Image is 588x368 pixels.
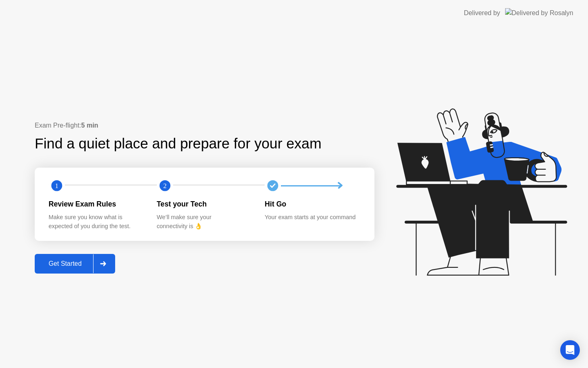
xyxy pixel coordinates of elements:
[265,213,360,222] div: Your exam starts at your command
[81,122,98,129] b: 5 min
[464,8,500,18] div: Delivered by
[35,254,115,274] button: Get Started
[560,340,580,360] div: Open Intercom Messenger
[49,199,144,209] div: Review Exam Rules
[157,199,252,209] div: Test your Tech
[35,121,374,130] div: Exam Pre-flight:
[55,182,58,190] text: 1
[265,199,360,209] div: Hit Go
[163,182,167,190] text: 2
[157,213,252,231] div: We’ll make sure your connectivity is 👌
[35,133,323,155] div: Find a quiet place and prepare for your exam
[505,8,573,18] img: Delivered by Rosalyn
[37,260,93,267] div: Get Started
[49,213,144,231] div: Make sure you know what is expected of you during the test.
